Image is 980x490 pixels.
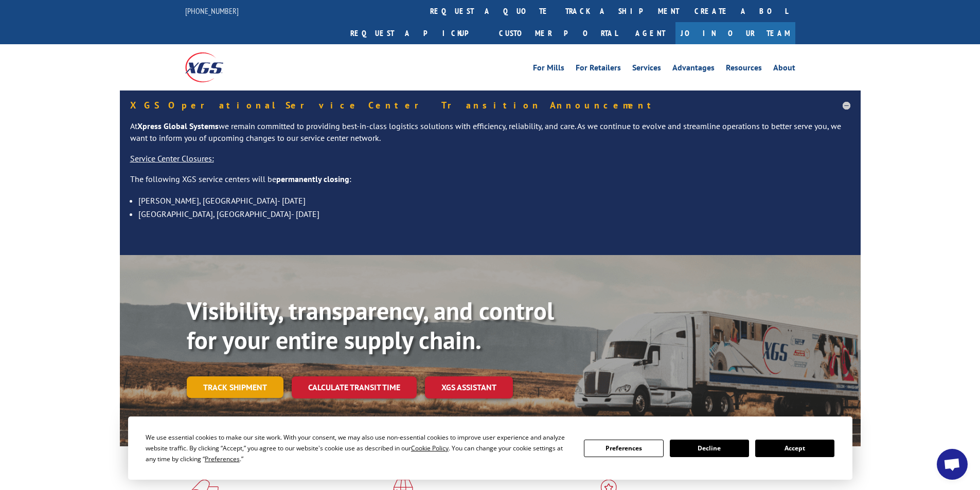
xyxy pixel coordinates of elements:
p: The following XGS service centers will be : [130,173,850,194]
li: [GEOGRAPHIC_DATA], [GEOGRAPHIC_DATA]- [DATE] [138,207,850,221]
a: For Retailers [576,64,621,75]
a: Track shipment [187,376,283,398]
span: Cookie Policy [411,444,449,452]
u: Service Center Closures: [130,153,214,164]
h5: XGS Operational Service Center Transition Announcement [130,101,850,110]
p: At we remain committed to providing best-in-class logistics solutions with efficiency, reliabilit... [130,120,850,153]
a: Resources [726,64,762,75]
a: Advantages [672,64,715,75]
button: Accept [755,440,834,457]
button: Preferences [584,440,663,457]
div: Cookie Consent Prompt [128,416,852,480]
div: We use essential cookies to make our site work. With your consent, we may also use non-essential ... [146,432,572,464]
a: Join Our Team [675,22,795,44]
a: XGS ASSISTANT [425,376,513,398]
strong: Xpress Global Systems [137,121,219,131]
span: Preferences [205,455,240,463]
a: Request a pickup [343,22,491,44]
a: Customer Portal [491,22,625,44]
a: [PHONE_NUMBER] [185,6,239,16]
a: For Mills [533,64,564,75]
a: Services [632,64,661,75]
a: Open chat [937,449,968,480]
strong: permanently closing [276,174,349,184]
a: Calculate transit time [292,376,417,398]
b: Visibility, transparency, and control for your entire supply chain. [187,295,554,356]
a: Agent [625,22,675,44]
a: About [773,64,795,75]
li: [PERSON_NAME], [GEOGRAPHIC_DATA]- [DATE] [138,194,850,207]
button: Decline [670,440,749,457]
